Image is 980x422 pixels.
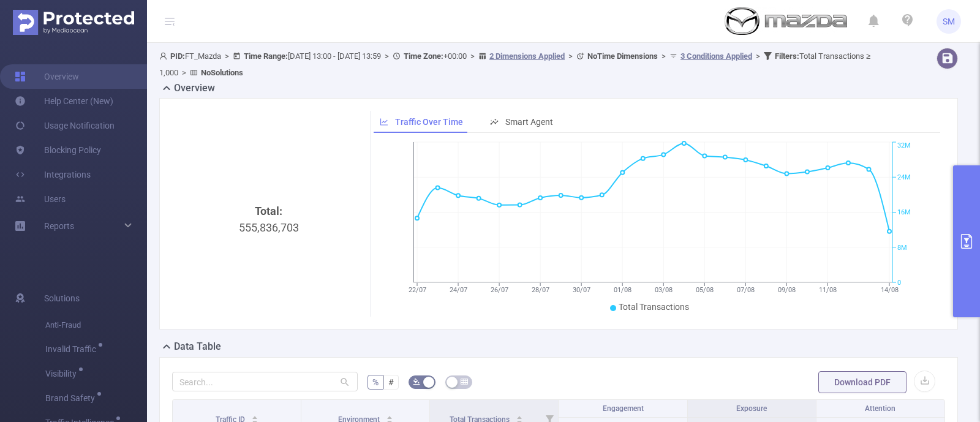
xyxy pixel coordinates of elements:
u: 2 Dimensions Applied [489,51,565,61]
b: Filters : [775,51,799,61]
tspan: 16M [897,209,911,217]
a: Help Center (New) [15,89,113,113]
u: 3 Conditions Applied [680,51,752,61]
span: Invalid Traffic [45,345,100,353]
tspan: 22/07 [408,286,426,294]
span: Anti-Fraud [45,313,147,337]
span: > [467,51,478,61]
tspan: 24/07 [449,286,467,294]
tspan: 32M [897,142,911,150]
div: 555,836,703 [177,203,361,409]
span: > [178,68,190,77]
h2: Overview [174,81,215,96]
b: Time Zone: [404,51,443,61]
span: Smart Agent [505,117,553,127]
button: Download PDF [818,371,907,393]
span: % [372,377,379,387]
img: Protected Media [13,10,134,35]
tspan: 26/07 [490,286,508,294]
span: > [221,51,233,61]
span: Brand Safety [45,394,99,402]
span: Visibility [45,369,81,378]
span: > [752,51,764,61]
b: Time Range: [244,51,288,61]
div: Sort [386,414,393,421]
tspan: 05/08 [695,286,713,294]
a: Overview [15,64,79,89]
b: No Solutions [201,68,243,77]
tspan: 11/08 [818,286,836,294]
div: Sort [251,414,258,421]
i: icon: user [159,52,170,60]
span: Exposure [736,404,767,413]
span: > [565,51,576,61]
span: Engagement [603,404,644,413]
a: Integrations [15,162,91,187]
a: Users [15,187,66,211]
tspan: 28/07 [531,286,549,294]
a: Reports [44,214,74,238]
tspan: 14/08 [880,286,898,294]
span: > [381,51,393,61]
input: Search... [172,372,358,391]
i: icon: caret-up [386,414,393,418]
div: Sort [516,414,523,421]
i: icon: bg-colors [413,378,420,385]
span: FT_Mazda [DATE] 13:00 - [DATE] 13:59 +00:00 [159,51,870,77]
tspan: 07/08 [736,286,754,294]
span: # [388,377,394,387]
tspan: 0 [897,279,901,287]
tspan: 24M [897,173,911,181]
tspan: 01/08 [613,286,631,294]
span: Reports [44,221,74,231]
b: Total: [255,205,282,217]
i: icon: caret-up [516,414,523,418]
span: Traffic Over Time [395,117,463,127]
tspan: 30/07 [572,286,590,294]
span: SM [943,9,955,34]
span: Solutions [44,286,80,311]
tspan: 8M [897,244,907,252]
tspan: 09/08 [777,286,795,294]
i: icon: table [461,378,468,385]
i: icon: caret-up [251,414,258,418]
a: Usage Notification [15,113,115,138]
i: icon: line-chart [380,118,388,126]
b: No Time Dimensions [587,51,658,61]
h2: Data Table [174,339,221,354]
span: Total Transactions [619,302,689,312]
tspan: 03/08 [654,286,672,294]
b: PID: [170,51,185,61]
span: Attention [865,404,895,413]
span: > [658,51,669,61]
a: Blocking Policy [15,138,101,162]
